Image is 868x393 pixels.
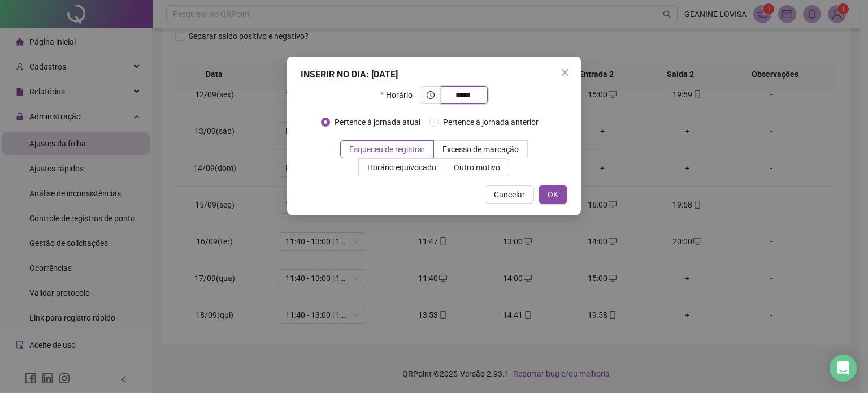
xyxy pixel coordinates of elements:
[439,116,543,128] span: Pertence à jornada anterior
[301,68,567,81] div: INSERIR NO DIA : [DATE]
[442,145,519,154] span: Excesso de marcação
[830,355,857,382] div: Open Intercom Messenger
[454,163,500,172] span: Outro motivo
[539,185,567,204] button: OK
[380,86,419,104] label: Horário
[494,188,525,201] span: Cancelar
[427,91,435,99] span: clock-circle
[349,145,425,154] span: Esqueceu de registrar
[561,68,570,77] span: close
[485,185,534,204] button: Cancelar
[548,188,558,201] span: OK
[367,163,436,172] span: Horário equivocado
[556,63,574,81] button: Close
[330,116,425,128] span: Pertence à jornada atual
